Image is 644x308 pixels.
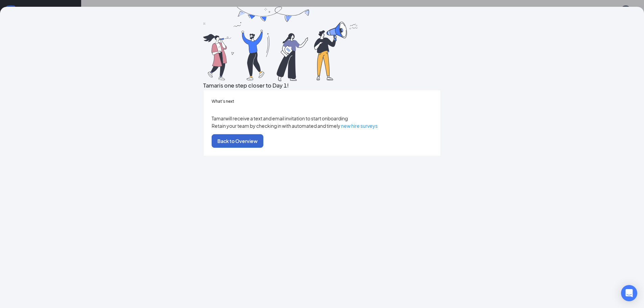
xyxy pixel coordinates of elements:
[203,7,359,81] img: you are all set
[212,115,433,122] p: Tamar will receive a text and email invitation to start onboarding
[341,123,378,129] a: new hire surveys
[212,98,433,104] h5: What’s next
[212,134,263,148] button: Back to Overview
[212,122,433,129] p: Retain your team by checking in with automated and timely
[203,81,441,90] h3: Tamar is one step closer to Day 1!
[621,285,637,301] div: Open Intercom Messenger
